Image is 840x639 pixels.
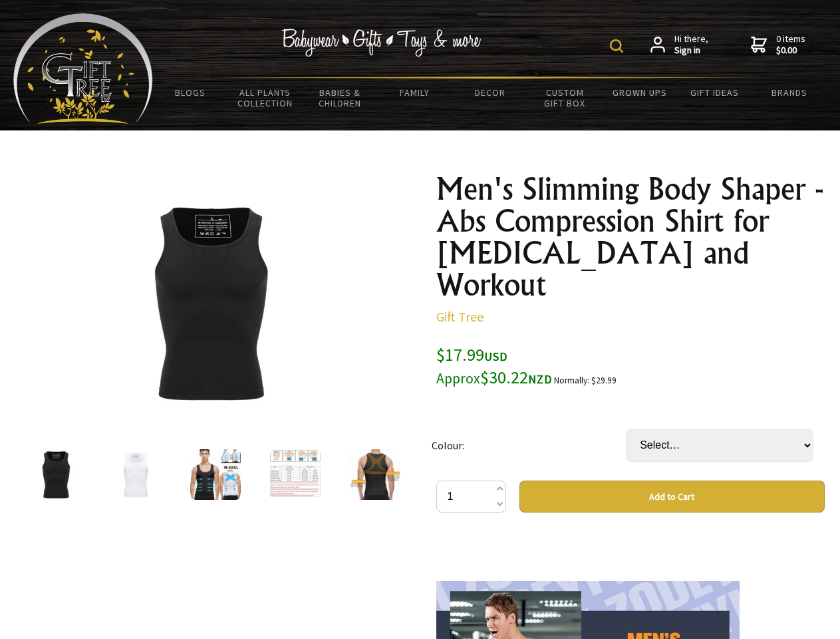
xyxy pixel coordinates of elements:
span: 0 items [776,33,805,57]
img: Men's Slimming Body Shaper - Abs Compression Shirt for Gynecomastia and Workout [110,449,161,500]
img: Men's Slimming Body Shaper - Abs Compression Shirt for Gynecomastia and Workout [350,449,400,500]
a: Decor [452,79,527,106]
h1: Men's Slimming Body Shaper - Abs Compression Shirt for [MEDICAL_DATA] and Workout [436,173,825,301]
small: Normally: $29.99 [554,375,617,386]
strong: Sign in [674,45,708,57]
img: Men's Slimming Body Shaper - Abs Compression Shirt for Gynecomastia and Workout [106,199,314,407]
a: Gift Tree [436,308,484,325]
img: Men's Slimming Body Shaper - Abs Compression Shirt for Gynecomastia and Workout [190,449,241,500]
strong: $0.00 [776,45,805,57]
a: Gift Ideas [677,79,752,106]
a: Brands [752,79,827,106]
img: product search [610,39,623,53]
a: Custom Gift Box [527,79,603,117]
img: Men's Slimming Body Shaper - Abs Compression Shirt for Gynecomastia and Workout [270,449,321,500]
a: Babies & Children [303,79,378,117]
a: Grown Ups [602,79,677,106]
a: Family [378,79,453,106]
a: All Plants Collection [228,79,303,117]
span: Hi there, [674,33,708,57]
img: Babyware - Gifts - Toys and more... [13,13,153,124]
span: $17.99 $30.22 [436,343,552,388]
a: BLOGS [153,79,228,106]
img: Babywear - Gifts - Toys & more [282,29,482,57]
td: Colour: [432,410,626,481]
small: Approx [436,369,480,387]
a: 0 items$0.00 [751,33,805,57]
img: Men's Slimming Body Shaper - Abs Compression Shirt for Gynecomastia and Workout [31,449,81,500]
a: Hi there,Sign in [650,33,708,57]
span: USD [484,349,507,364]
span: NZD [528,371,552,387]
button: Add to Cart [519,481,825,513]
